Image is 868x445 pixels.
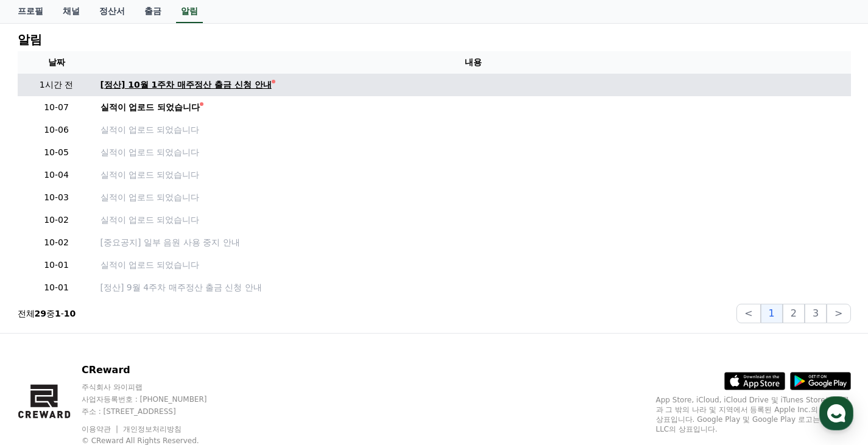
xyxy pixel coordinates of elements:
p: App Store, iCloud, iCloud Drive 및 iTunes Store는 미국과 그 밖의 나라 및 지역에서 등록된 Apple Inc.의 서비스 상표입니다. Goo... [656,395,851,434]
a: [정산] 9월 4주차 매주정산 출금 신청 안내 [101,281,846,294]
h4: 알림 [18,33,42,46]
a: 실적이 업로드 되었습니다 [101,259,846,272]
p: 10-01 [23,259,91,272]
a: 실적이 업로드 되었습니다 [101,191,846,204]
p: 주식회사 와이피랩 [82,382,230,392]
a: 실적이 업로드 되었습니다 [101,146,846,159]
span: 설정 [188,362,203,372]
button: > [827,304,850,323]
a: 개인정보처리방침 [123,425,182,433]
p: 10-04 [23,169,91,181]
a: 실적이 업로드 되었습니다 [101,101,846,114]
a: 설정 [157,344,234,374]
button: < [736,304,760,323]
strong: 1 [55,309,61,318]
a: [정산] 10월 1주차 매주정산 출금 신청 안내 [101,79,846,91]
a: 이용약관 [82,425,120,433]
p: 10-02 [23,236,91,249]
strong: 29 [35,309,46,318]
p: 사업자등록번호 : [PHONE_NUMBER] [82,394,230,404]
button: 3 [805,304,827,323]
a: [중요공지] 일부 음원 사용 중지 안내 [101,236,846,249]
div: 실적이 업로드 되었습니다 [101,101,200,114]
span: 홈 [38,362,46,372]
p: 10-05 [23,146,91,159]
p: 전체 중 - [18,307,76,320]
p: 10-07 [23,101,91,114]
a: 실적이 업로드 되었습니다 [101,169,846,181]
p: 주소 : [STREET_ADDRESS] [82,407,230,416]
th: 날짜 [18,51,96,74]
a: 실적이 업로드 되었습니다 [101,214,846,226]
p: 10-06 [23,124,91,136]
p: CReward [82,363,230,377]
div: [정산] 10월 1주차 매주정산 출금 신청 안내 [101,79,272,91]
strong: 10 [64,309,76,318]
p: 1시간 전 [23,79,91,91]
p: 10-01 [23,281,91,294]
a: 홈 [4,344,80,374]
a: 실적이 업로드 되었습니다 [101,124,846,136]
p: 10-02 [23,214,91,226]
button: 1 [761,304,783,323]
p: 10-03 [23,191,91,204]
a: 대화 [80,344,157,374]
th: 내용 [96,51,851,74]
button: 2 [783,304,805,323]
span: 대화 [111,363,126,373]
